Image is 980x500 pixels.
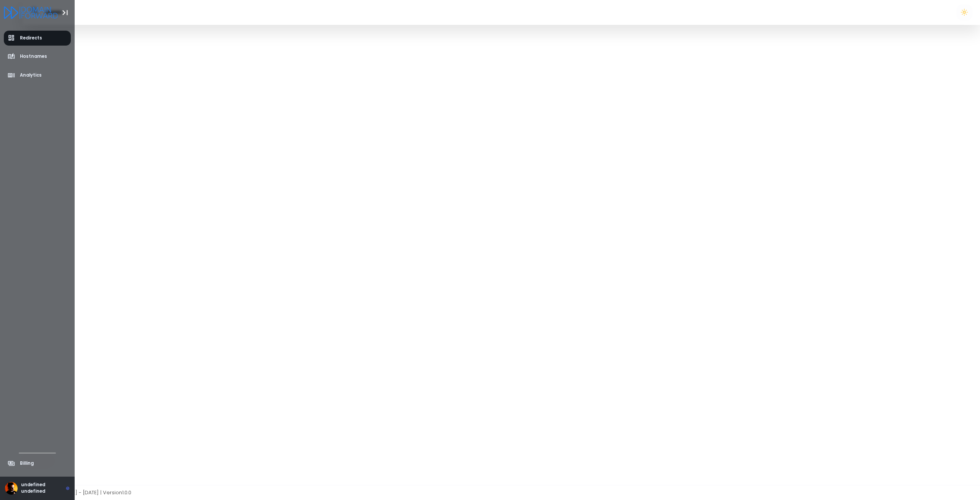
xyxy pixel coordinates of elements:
[5,482,18,495] img: Avatar
[30,489,131,496] span: Copyright © [DATE] - [DATE] | Version 1.0.0
[20,35,42,41] span: Redirects
[20,460,34,467] span: Billing
[21,482,70,495] div: undefined undefined
[20,72,42,79] span: Analytics
[4,49,71,64] a: Hostnames
[4,31,71,46] a: Redirects
[58,5,72,20] button: Toggle Aside
[4,7,58,17] a: Logo
[4,68,71,83] a: Analytics
[4,456,71,471] a: Billing
[20,53,47,60] span: Hostnames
